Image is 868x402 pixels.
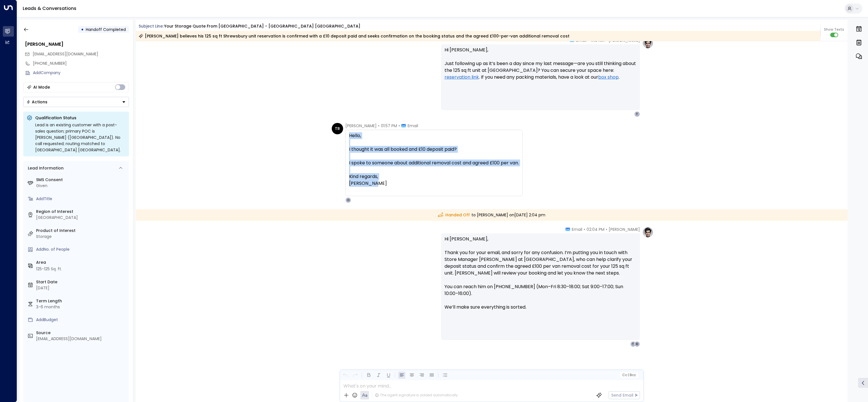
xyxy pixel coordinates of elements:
div: AddBudget [36,317,127,323]
div: T [634,111,640,117]
div: Your storage quote from [GEOGRAPHIC_DATA] - [GEOGRAPHIC_DATA] [GEOGRAPHIC_DATA] [164,23,360,29]
span: • [584,227,585,232]
span: • [378,123,379,129]
label: Start Date [36,279,127,285]
label: Region of Interest [36,209,127,215]
div: [PERSON_NAME] believes his 125 sq ft Shrewsbury unit reservation is confirmed with a £10 deposit ... [139,33,569,39]
span: Cc Bcc [622,373,636,377]
a: Leads & Conversations [23,5,76,12]
div: T [630,341,636,347]
div: Kind regards, [349,173,519,180]
div: [PHONE_NUMBER] [33,60,129,66]
span: Handoff Completed [86,27,126,32]
div: O [345,197,351,203]
span: [EMAIL_ADDRESS][DOMAIN_NAME] [33,51,98,57]
span: [PERSON_NAME] [609,227,640,232]
span: Subject Line: [139,23,164,29]
div: 3-6 months [36,304,127,310]
div: [GEOGRAPHIC_DATA] [36,215,127,221]
button: Undo [342,372,349,379]
button: Actions [23,97,129,107]
label: Source [36,330,127,336]
div: D [634,341,640,347]
span: • [398,123,400,129]
div: Button group with a nested menu [23,97,129,107]
label: Product of Interest [36,228,127,234]
div: I thought it was all booked and £10 deposit paid? [349,146,519,153]
div: Given [36,183,127,189]
div: TR [332,123,343,134]
div: [EMAIL_ADDRESS][DOMAIN_NAME] [36,336,127,342]
span: 01:57 PM [381,123,397,129]
div: AddTitle [36,196,127,202]
a: box shop [598,74,619,81]
div: AddNo. of People [36,246,127,252]
span: Email [408,123,418,129]
span: Handed Off [438,212,470,218]
div: • [81,24,84,35]
span: Email [572,227,582,232]
div: 125-125 Sq. ft. [36,266,62,272]
span: [PERSON_NAME] [345,123,377,129]
span: timjrog65@gmail.com [33,51,98,57]
p: Hi [PERSON_NAME], Thank you for your email, and sorry for any confusion. I’m putting you in touch... [445,236,637,317]
div: to [PERSON_NAME] on [DATE] 2:04 pm [136,209,848,221]
span: 02:04 PM [587,227,604,232]
div: Storage [36,234,127,240]
span: Show Texts [824,27,844,32]
div: AI Mode [33,84,50,90]
div: Lead Information [26,165,64,171]
p: Hi [PERSON_NAME], Just following up as it’s been a day since my last message—are you still thinki... [445,47,637,87]
div: [PERSON_NAME] [25,41,129,48]
div: Lead is an existing customer with a post-sales question; primary POC is [PERSON_NAME] ([GEOGRAPHI... [35,122,126,153]
a: reservation link [445,74,479,81]
p: Qualification Status [35,115,126,121]
div: Hello, [349,132,519,187]
div: I spoke to someone about additional removal cost and agreed £100 per van. [349,160,519,166]
div: [PERSON_NAME] [349,180,519,187]
label: Area [36,259,127,265]
span: | [628,373,629,377]
div: Actions [26,99,47,104]
button: Redo [352,372,359,379]
label: SMS Consent [36,177,127,183]
label: Term Length [36,298,127,304]
img: profile-logo.png [642,227,654,238]
div: The agent signature is added automatically [375,393,458,398]
button: Cc|Bcc [620,372,638,378]
img: profile-logo.png [642,37,654,49]
span: • [606,227,607,232]
div: AddCompany [33,70,129,76]
div: [DATE] [36,285,127,291]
